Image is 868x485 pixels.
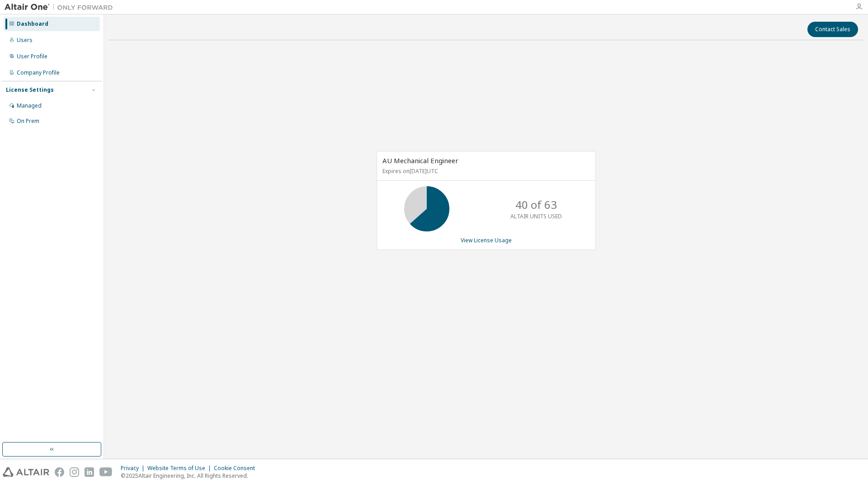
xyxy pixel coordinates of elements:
[214,465,260,472] div: Cookie Consent
[121,472,260,480] p: © 2025 Altair Engineering, Inc. All Rights Reserved.
[70,467,79,477] img: instagram.svg
[121,465,147,472] div: Privacy
[807,22,858,37] button: Contact Sales
[382,167,588,175] p: Expires on [DATE] UTC
[382,156,458,165] span: AU Mechanical Engineer
[17,37,33,44] div: Users
[6,86,54,94] div: License Settings
[55,467,64,477] img: facebook.svg
[85,467,94,477] img: linkedin.svg
[17,69,60,76] div: Company Profile
[147,465,214,472] div: Website Terms of Use
[17,20,48,28] div: Dashboard
[461,236,512,244] a: View License Usage
[17,118,39,125] div: On Prem
[3,467,49,477] img: altair_logo.svg
[515,197,557,212] p: 40 of 63
[510,212,562,220] p: ALTAIR UNITS USED
[5,3,118,12] img: Altair One
[17,102,42,109] div: Managed
[17,53,47,60] div: User Profile
[99,467,113,477] img: youtube.svg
